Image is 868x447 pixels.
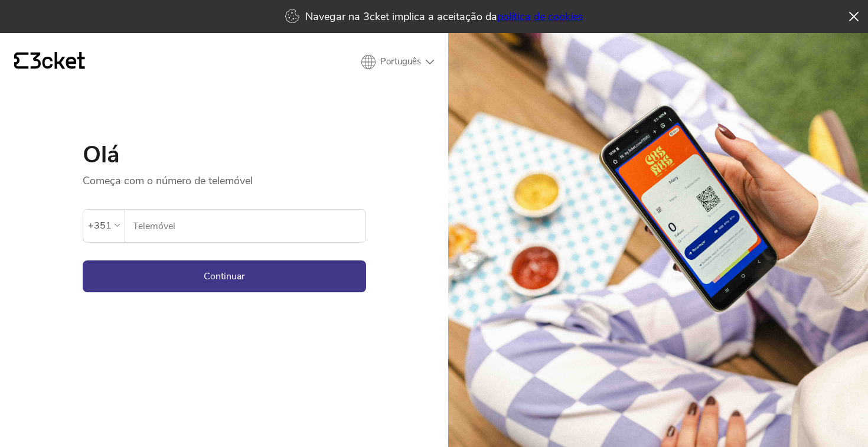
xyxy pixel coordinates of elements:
g: {' '} [14,53,28,69]
h1: Olá [83,143,366,167]
div: +351 [88,217,112,234]
p: Começa com o número de telemóvel [83,167,366,188]
button: Continuar [83,260,366,292]
input: Telemóvel [132,210,366,242]
a: {' '} [14,52,85,72]
label: Telemóvel [125,210,366,243]
a: política de cookies [497,9,583,24]
p: Navegar na 3cket implica a aceitação da [305,9,583,24]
